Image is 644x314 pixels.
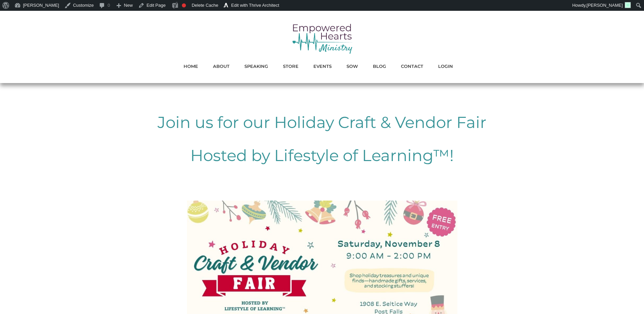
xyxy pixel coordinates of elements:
a: CONTACT [401,62,423,71]
p: Join us for our Holiday Craft & Vendor Fair [14,104,630,136]
a: HOME [184,62,198,71]
p: Hosted by Lifestyle of Learning™! [14,137,630,169]
div: Focus keyphrase not set [182,3,186,7]
a: BLOG [373,62,386,71]
span: [PERSON_NAME] [587,3,623,8]
a: STORE [283,62,299,71]
a: LOGIN [438,62,453,71]
a: SOW [347,62,358,71]
a: ABOUT [213,62,230,71]
a: SPEAKING [244,62,268,71]
a: EVENTS [313,62,332,71]
img: empowered hearts ministry [292,23,353,54]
